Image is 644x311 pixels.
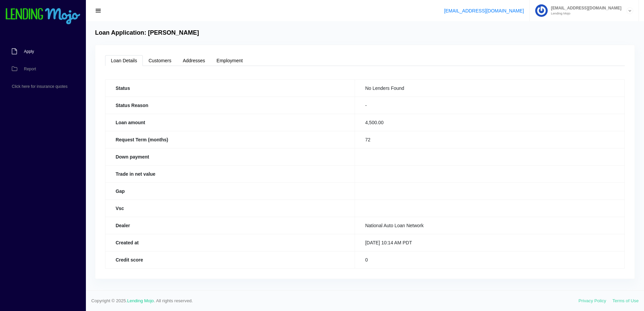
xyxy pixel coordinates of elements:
td: 0 [355,251,625,268]
th: Down payment [105,148,355,165]
td: National Auto Loan Network [355,217,625,234]
th: Request Term (months) [105,131,355,148]
span: Copyright © 2025. . All rights reserved. [91,298,579,304]
a: [EMAIL_ADDRESS][DOMAIN_NAME] [444,8,524,13]
th: Loan amount [105,114,355,131]
small: Lending Mojo [548,12,621,15]
td: No Lenders Found [355,79,625,97]
td: [DATE] 10:14 AM PDT [355,234,625,251]
img: Profile image [535,4,548,17]
th: Vsc [105,200,355,217]
span: Apply [24,49,34,54]
span: Report [24,67,36,71]
th: Created at [105,234,355,251]
td: 72 [355,131,625,148]
h4: Loan Application: [PERSON_NAME] [95,29,199,37]
th: Credit score [105,251,355,268]
a: Addresses [177,55,211,66]
th: Dealer [105,217,355,234]
a: Terms of Use [612,298,639,303]
a: Privacy Policy [579,298,606,303]
a: Loan Details [105,55,143,66]
span: Click here for insurance quotes [12,84,67,89]
th: Gap [105,182,355,200]
th: Status Reason [105,97,355,114]
span: [EMAIL_ADDRESS][DOMAIN_NAME] [548,6,621,10]
img: logo-small.png [5,8,81,25]
a: Lending Mojo [127,298,154,303]
a: Customers [143,55,177,66]
a: Employment [211,55,249,66]
td: 4,500.00 [355,114,625,131]
th: Trade in net value [105,165,355,182]
td: - [355,97,625,114]
th: Status [105,79,355,97]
